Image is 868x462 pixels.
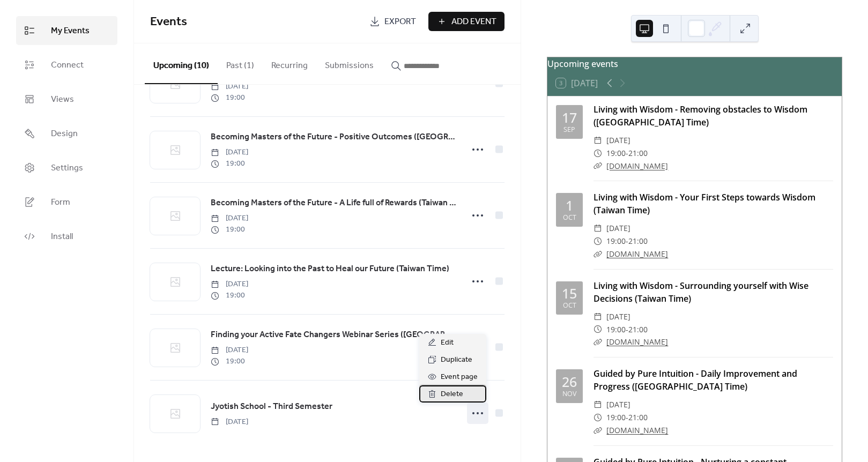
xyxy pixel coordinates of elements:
span: [DATE] [606,134,630,147]
span: Becoming Masters of the Future - A Life full of Rewards (Taiwan Time) [211,197,456,210]
div: Oct [563,214,576,221]
span: [DATE] [211,279,248,290]
span: 19:00 [211,158,248,169]
span: Events [150,10,187,34]
a: [DOMAIN_NAME] [606,161,668,171]
span: 21:00 [628,323,648,336]
span: 21:00 [628,235,648,248]
button: Past (1) [218,43,263,83]
span: Add Event [451,16,496,28]
button: Recurring [263,43,316,83]
span: Connect [51,59,84,72]
div: ​ [593,222,602,235]
a: Install [16,222,117,251]
span: 19:00 [606,411,626,424]
span: Event page [441,371,478,384]
a: Living with Wisdom - Removing obstacles to Wisdom ([GEOGRAPHIC_DATA] Time) [593,103,807,128]
span: Lecture: Looking into the Past to Heal our Future (Taiwan Time) [211,263,449,275]
a: Becoming Masters of the Future - A Life full of Rewards (Taiwan Time) [211,196,456,210]
a: Connect [16,50,117,79]
a: Living with Wisdom - Your First Steps towards Wisdom (Taiwan Time) [593,191,815,216]
a: Lecture: Looking into the Past to Heal our Future (Taiwan Time) [211,262,449,276]
span: [DATE] [606,222,630,235]
button: Submissions [316,43,382,83]
span: Design [51,128,78,140]
div: Oct [563,302,576,309]
div: ​ [593,411,602,424]
span: 19:00 [211,92,248,103]
span: [DATE] [211,213,248,224]
a: Jyotish School - Third Semester [211,400,332,414]
div: Nov [562,391,576,398]
a: Becoming Masters of the Future - Positive Outcomes ([GEOGRAPHIC_DATA] Time) [211,130,456,144]
span: Form [51,196,70,209]
a: Living with Wisdom - Surrounding yourself with Wise Decisions (Taiwan Time) [593,280,808,304]
span: Export [384,16,416,28]
span: [DATE] [606,310,630,323]
button: Add Event [428,12,505,31]
span: 19:00 [606,235,626,248]
a: Finding your Active Fate Changers Webinar Series ([GEOGRAPHIC_DATA] Time) [211,328,456,342]
a: [DOMAIN_NAME] [606,425,668,435]
div: 1 [566,199,573,212]
span: - [626,323,628,336]
div: Sep [563,126,575,133]
span: [DATE] [606,398,630,411]
span: [DATE] [211,147,248,158]
a: [DOMAIN_NAME] [606,249,668,259]
span: 19:00 [211,290,248,301]
div: ​ [593,424,602,437]
span: [DATE] [211,81,248,92]
span: Becoming Masters of the Future - Positive Outcomes ([GEOGRAPHIC_DATA] Time) [211,131,456,144]
span: Jyotish School - Third Semester [211,400,332,413]
span: Duplicate [441,354,472,367]
span: - [626,147,628,160]
a: Guided by Pure Intuition - Daily Improvement and Progress ([GEOGRAPHIC_DATA] Time) [593,368,797,392]
button: Upcoming (10) [145,43,218,84]
a: Views [16,85,117,114]
div: ​ [593,160,602,173]
a: Settings [16,153,117,182]
a: My Events [16,16,117,45]
span: Views [51,93,74,106]
span: Delete [441,388,463,401]
div: ​ [593,147,602,160]
span: 19:00 [211,224,248,235]
div: ​ [593,323,602,336]
span: 19:00 [606,323,626,336]
div: ​ [593,235,602,248]
span: - [626,235,628,248]
div: Upcoming events [547,57,842,70]
div: ​ [593,310,602,323]
div: ​ [593,398,602,411]
div: 15 [562,287,577,300]
span: Settings [51,162,83,175]
span: [DATE] [211,416,248,428]
span: My Events [51,25,90,38]
div: ​ [593,336,602,348]
a: Export [361,12,424,31]
span: 19:00 [211,356,248,367]
a: Design [16,119,117,148]
a: Form [16,188,117,217]
span: 21:00 [628,411,648,424]
span: - [626,411,628,424]
a: [DOMAIN_NAME] [606,337,668,347]
div: 17 [562,111,577,124]
span: Edit [441,337,454,349]
div: 26 [562,375,577,389]
span: [DATE] [211,345,248,356]
span: 21:00 [628,147,648,160]
span: Finding your Active Fate Changers Webinar Series ([GEOGRAPHIC_DATA] Time) [211,329,456,341]
div: ​ [593,248,602,260]
span: 19:00 [606,147,626,160]
span: Install [51,230,73,243]
div: ​ [593,134,602,147]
